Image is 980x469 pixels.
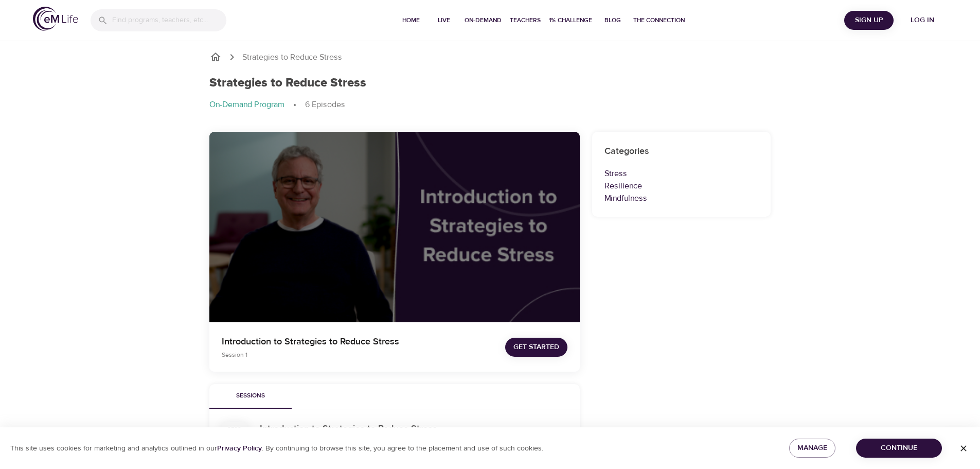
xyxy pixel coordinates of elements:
[209,99,284,111] p: On-Demand Program
[513,341,559,354] span: Get Started
[112,9,226,31] input: Find programs, teachers, etc...
[789,439,835,458] button: Manage
[864,442,934,455] span: Continue
[209,51,771,63] nav: breadcrumb
[505,338,567,357] button: Get Started
[209,99,771,111] nav: breadcrumb
[902,14,943,27] span: Log in
[216,391,286,402] span: Sessions
[399,15,423,26] span: Home
[209,76,366,91] h1: Strategies to Reduce Stress
[856,439,942,458] button: Continue
[549,15,592,26] span: 1% Challenge
[604,167,759,180] p: Stress
[604,144,759,159] h6: Categories
[217,444,262,453] a: Privacy Policy
[510,15,541,26] span: Teachers
[305,99,345,111] p: 6 Episodes
[33,7,78,31] img: logo
[797,442,827,455] span: Manage
[222,335,478,349] p: Introduction to Strategies to Reduce Stress
[260,422,437,437] h6: Introduction to Strategies to Reduce Stress
[242,51,342,63] p: Strategies to Reduce Stress
[600,15,625,26] span: Blog
[633,15,685,26] span: The Connection
[465,15,502,26] span: On-Demand
[227,425,241,433] div: Sess
[432,15,456,26] span: Live
[898,11,947,30] button: Log in
[604,192,759,204] p: Mindfulness
[844,11,894,30] button: Sign Up
[848,14,889,27] span: Sign Up
[604,180,759,192] p: Resilience
[222,350,478,359] p: Session 1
